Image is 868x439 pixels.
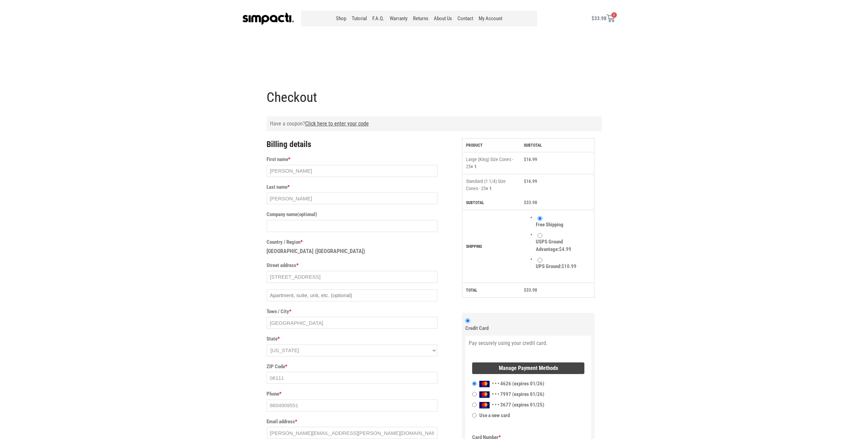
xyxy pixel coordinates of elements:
img: MasterCard [479,381,490,387]
span: (optional) [297,211,317,217]
div: Have a coupon? [267,116,602,131]
th: Shipping [462,210,520,283]
label: Credit Card [465,324,591,332]
a: Tutorial [349,11,370,26]
label: Use a new card [479,412,510,418]
th: Subtotal [462,196,520,210]
label: First name [267,156,455,163]
label: Free Shipping [536,221,591,229]
td: Large (King) Size Cones - 25 [462,152,520,174]
bdi: 33.98 [524,287,537,293]
span: $ [559,246,562,252]
strong: × 1 [486,186,492,191]
bdi: 16.99 [524,157,537,162]
span: $ [524,157,526,162]
bdi: 10.99 [561,263,576,269]
span: $ [561,263,564,269]
span: • • • 3677 (expires 01/25) [479,402,545,408]
a: Contact [455,11,476,26]
span: $ [524,287,526,293]
p: Pay securely using your credit card. [469,339,588,347]
bdi: 33.98 [592,15,607,22]
a: F.A.Q. [370,11,387,26]
a: About Us [431,11,455,26]
label: ZIP Code [267,363,455,371]
th: Subtotal [520,138,594,152]
label: Phone [267,390,455,398]
img: MasterCard [479,402,490,409]
th: Total [462,283,520,297]
strong: × 1 [471,164,477,169]
label: Town / City [267,308,455,316]
label: Last name [267,183,455,191]
th: Product [462,138,520,152]
span: • • • 4626 (expires 01/26) [479,381,545,387]
label: Company name [267,211,455,218]
input: Apartment, suite, unit, etc. (optional) [267,289,438,302]
img: MasterCard [479,391,490,398]
a: $33.98 2 [583,10,623,27]
label: Email address [267,418,455,426]
label: Street address [267,262,455,269]
span: 2 [611,12,617,18]
a: Warranty [387,11,410,26]
label: Country / Region [267,238,455,246]
span: • • • 7997 (expires 01/26) [479,391,545,397]
a: Enter your coupon code [305,120,369,127]
label: UPS Ground: [536,263,591,270]
strong: [GEOGRAPHIC_DATA] ([GEOGRAPHIC_DATA]) [267,248,365,254]
span: $ [592,15,594,22]
a: Returns [410,11,431,26]
td: Standard (1 1/4) Size Cones - 25 [462,174,520,196]
span: $ [524,178,526,184]
h3: Billing details [267,138,455,150]
label: USPS Ground Advantage: [536,238,591,253]
bdi: 16.99 [524,178,537,184]
label: State [267,335,455,343]
h1: Checkout [267,89,602,106]
bdi: 33.98 [524,200,537,205]
input: House number and street name [267,271,438,283]
a: My Account [476,11,505,26]
span: $ [524,200,526,205]
a: Shop [333,11,349,26]
bdi: 4.99 [559,246,571,252]
a: Manage Payment Methods [472,362,584,374]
